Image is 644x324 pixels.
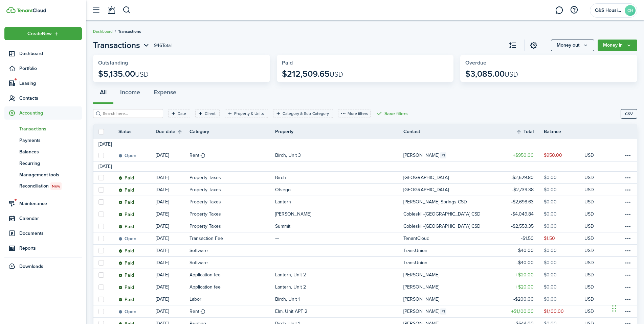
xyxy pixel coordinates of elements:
a: Lantern, Unit 2 [275,281,403,293]
a: — [275,257,403,269]
table-info-title: [PERSON_NAME] [403,308,439,315]
p: Elm, Unit APT 2 [275,308,307,315]
status: Paid [118,175,134,181]
a: [DATE] [156,149,190,161]
a: Open [118,305,156,317]
a: [DATE] [156,281,190,293]
widget-stats-title: Paid [282,60,449,66]
p: [DATE] [156,296,169,303]
button: Expense [147,84,183,104]
a: $2,698.63 [503,196,544,208]
button: Money in [598,40,637,51]
p: Lantern, Unit 2 [275,283,306,291]
table-profile-info-text: [PERSON_NAME] Springs CSD [403,199,467,205]
a: [DATE] [156,305,190,317]
p: USD [584,283,594,291]
a: Transactions [4,123,82,134]
a: Paid [118,281,156,293]
a: [DATE] [156,208,190,220]
a: Dashboard [93,28,113,34]
a: Payments [4,134,82,146]
a: $1.50 [503,232,544,244]
a: $20.00 [503,269,544,281]
a: Paid [118,269,156,281]
table-info-title: Rent [190,308,199,315]
table-profile-info-text: [PERSON_NAME] [403,272,439,278]
a: Rent [190,305,275,317]
p: Birch, Unit 3 [275,152,301,159]
table-counter: 1 [440,308,446,315]
p: USD [584,247,594,254]
a: $2,553.35 [503,220,544,232]
a: ReconciliationNew [4,180,82,192]
a: Property Taxes [190,172,275,183]
table-amount-title: $2,739.38 [512,186,534,193]
p: USD [584,235,594,242]
table-info-title: Application fee [190,283,221,291]
a: $950.00 [544,149,584,161]
p: Summit [275,223,290,230]
a: Management tools [4,169,82,180]
button: Open menu [551,40,594,51]
p: [DATE] [156,223,169,230]
button: More filters [338,109,371,118]
p: [DATE] [156,152,169,159]
table-info-title: Labor [190,296,201,303]
a: $0.00 [544,257,584,269]
table-profile-info-text: TransUnion [403,260,427,266]
table-profile-info-text: TenantCloud [403,236,429,241]
filter-tag: Open filter [168,109,190,118]
a: [DATE] [156,269,190,281]
status: Paid [118,285,134,290]
table-profile-info-text: [PERSON_NAME] [403,284,439,290]
table-amount-description: $950.00 [544,152,562,159]
table-counter: 1 [440,152,446,158]
a: Software [190,257,275,269]
p: Birch, Unit 1 [275,296,300,303]
table-amount-title: $40.00 [516,259,534,266]
a: Paid [118,196,156,208]
th: Sort [156,128,190,136]
a: $0.00 [544,208,584,220]
a: TransUnion [403,257,503,269]
button: Open menu [598,40,637,51]
a: $0.00 [544,172,584,183]
a: Birch [275,172,403,183]
a: [PERSON_NAME] [403,281,503,293]
span: Contacts [19,95,82,102]
p: [DATE] [156,259,169,266]
span: Reports [19,245,82,252]
table-info-title: Application fee [190,271,221,278]
status: Paid [118,212,134,217]
a: Messaging [553,2,565,19]
table-info-title: Software [190,247,208,254]
status: Open [118,153,136,158]
header-page-total: 946 Total [154,42,172,49]
span: Portfolio [19,65,82,72]
a: $0.00 [544,196,584,208]
table-amount-title: $2,553.35 [511,223,534,230]
a: USD [584,269,603,281]
p: USD [584,308,594,315]
a: USD [584,257,603,269]
a: Paid [118,172,156,183]
a: Cobleskill-[GEOGRAPHIC_DATA] CSD [403,208,503,220]
table-amount-title: $2,629.80 [511,174,534,181]
span: USD [135,69,149,79]
status: Paid [118,248,134,254]
table-info-title: Property Taxes [190,198,221,205]
avatar-text: CH [625,5,636,16]
th: Status [118,128,156,135]
a: [PERSON_NAME] [403,269,503,281]
p: — [275,247,279,254]
table-amount-description: $0.00 [544,198,557,205]
a: Property Taxes [190,208,275,220]
status: Paid [118,224,134,229]
table-info-title: Rent [190,152,199,159]
a: [PERSON_NAME] Springs CSD [403,196,503,208]
a: TenantCloud [403,232,503,244]
span: Payments [19,137,82,144]
p: USD [584,296,594,303]
a: Reports [4,242,82,255]
a: — [275,232,403,244]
